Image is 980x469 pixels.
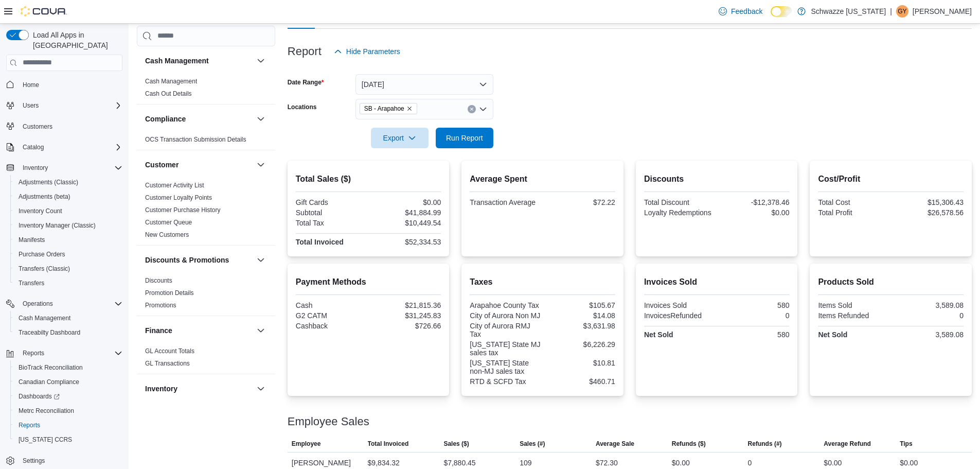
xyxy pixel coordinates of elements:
span: Canadian Compliance [19,378,79,386]
span: Manifests [14,234,122,246]
div: 0 [719,311,789,320]
a: Adjustments (beta) [14,190,75,203]
span: GY [898,5,906,18]
a: Cash Management [145,78,197,85]
div: Finance [137,345,275,374]
button: Remove SB - Arapahoe from selection in this group [406,106,413,112]
span: SB - Arapahoe [364,103,404,114]
div: City of Aurora RMJ Tax [470,322,540,338]
span: Adjustments (beta) [19,193,70,201]
span: Run Report [446,133,483,143]
div: $0.00 [900,457,918,469]
h2: Products Sold [818,276,964,288]
div: 580 [719,331,789,339]
button: [US_STATE] CCRS [10,432,127,447]
button: Catalog [2,140,127,154]
div: $52,334.53 [370,238,441,246]
span: Refunds ($) [672,440,706,448]
button: Reports [10,418,127,432]
span: Users [19,99,122,112]
p: Schwazze [US_STATE] [811,5,886,18]
a: Settings [19,455,49,467]
a: Promotions [145,302,176,309]
a: Canadian Compliance [14,376,83,388]
div: Invoices Sold [644,301,715,309]
span: Inventory [19,162,122,174]
div: Total Tax [296,219,366,227]
button: Catalog [19,141,48,153]
div: Garrett Yamashiro [896,5,908,18]
div: $41,884.99 [370,209,441,217]
a: Adjustments (Classic) [14,176,82,188]
button: Reports [2,346,127,360]
strong: Total Invoiced [296,238,344,246]
div: Discounts & Promotions [137,274,275,316]
button: Cash Management [255,55,267,67]
button: Inventory Manager (Classic) [10,218,127,233]
strong: Net Sold [818,331,847,339]
div: Cash [296,301,366,309]
span: Inventory Count [19,207,62,215]
span: Customers [23,123,52,131]
span: OCS Transaction Submission Details [145,135,246,144]
h2: Total Sales ($) [296,173,441,185]
h3: Report [288,45,322,58]
label: Date Range [288,78,324,86]
span: Promotion Details [145,289,194,297]
div: $31,245.83 [370,311,441,320]
span: BioTrack Reconciliation [19,363,83,372]
button: Manifests [10,233,127,247]
span: Reports [19,347,122,359]
div: G2 CATM [296,311,366,320]
button: Operations [19,298,57,310]
span: SB - Arapahoe [360,103,417,114]
div: Compliance [137,133,275,150]
div: $10,449.54 [370,219,441,227]
button: Purchase Orders [10,247,127,262]
span: Inventory [23,164,48,172]
span: BioTrack Reconciliation [14,361,122,374]
div: Gift Cards [296,198,366,206]
a: Discounts [145,277,172,284]
button: Discounts & Promotions [255,254,267,266]
label: Locations [288,103,317,111]
h3: Employee Sales [288,415,369,428]
div: Total Cost [818,198,888,206]
a: Purchase Orders [14,248,69,260]
a: Transfers [14,277,48,289]
div: Arapahoe County Tax [470,301,540,309]
a: Metrc Reconciliation [14,405,78,417]
button: Users [19,99,43,112]
div: -$12,378.46 [719,198,789,206]
button: Finance [145,325,253,336]
button: Metrc Reconciliation [10,404,127,418]
button: Finance [255,324,267,337]
button: Settings [2,453,127,468]
div: InvoicesRefunded [644,311,715,320]
span: Settings [19,454,122,467]
span: Customer Activity List [145,181,204,189]
button: Canadian Compliance [10,375,127,389]
div: 0 [893,311,964,320]
div: City of Aurora Non MJ [470,311,540,320]
span: Purchase Orders [14,248,122,260]
button: [DATE] [355,74,493,95]
button: Inventory [255,383,267,395]
div: $21,815.36 [370,301,441,309]
div: Total Profit [818,209,888,217]
h3: Finance [145,325,172,336]
button: Reports [19,347,48,359]
button: Inventory [19,162,52,174]
div: $15,306.43 [893,198,964,206]
div: $3,631.98 [545,322,615,330]
span: Customer Queue [145,218,192,227]
span: Tips [900,440,912,448]
a: Traceabilty Dashboard [14,326,84,339]
h3: Compliance [145,114,186,124]
span: Export [377,128,422,148]
input: Dark Mode [771,6,792,17]
h2: Payment Methods [296,276,441,288]
div: Loyalty Redemptions [644,209,715,217]
div: [US_STATE] State MJ sales tax [470,340,540,357]
span: Transfers [19,279,44,287]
